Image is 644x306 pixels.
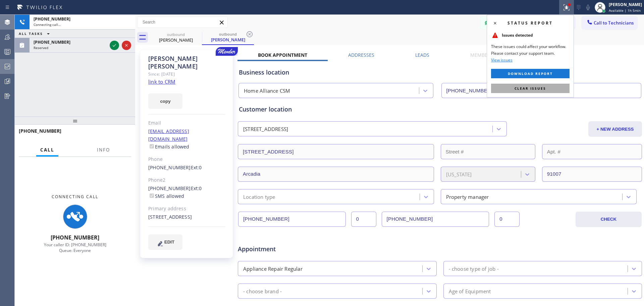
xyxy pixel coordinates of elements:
[122,41,131,50] button: Reject
[244,87,290,95] div: Home Alliance CSM
[449,265,499,272] div: - choose type of job -
[415,52,429,58] label: Leads
[609,8,641,13] span: Available | 1h 5min
[446,193,489,201] div: Property manager
[34,39,70,45] span: [PHONE_NUMBER]
[148,78,175,85] a: link to CRM
[348,52,374,58] label: Addresses
[148,234,182,250] button: EDIT
[138,17,227,28] input: Search
[203,32,253,37] div: outbound
[148,93,182,109] button: copy
[97,147,110,153] span: Info
[148,176,225,184] div: Phone2
[609,2,642,7] div: [PERSON_NAME]
[588,121,642,137] button: + NEW ADDRESS
[238,167,434,182] input: City
[148,128,189,142] a: [EMAIL_ADDRESS][DOMAIN_NAME]
[470,52,500,58] label: Membership
[19,31,43,36] span: ALL TASKS
[148,143,190,150] label: Emails allowed
[148,119,225,127] div: Email
[148,156,225,163] div: Phone
[151,30,201,45] div: Jason Wang
[44,242,106,253] span: Your caller ID: [PHONE_NUMBER] Queue: Everyone
[243,125,288,133] div: [STREET_ADDRESS]
[34,16,70,22] span: [PHONE_NUMBER]
[449,287,491,295] div: Age of Equipment
[243,193,275,201] div: Location type
[238,212,346,227] input: Phone Number
[239,68,641,77] div: Business location
[243,265,303,272] div: Appliance Repair Regular
[258,52,307,58] label: Book Appointment
[52,194,98,200] span: Connecting Call
[351,212,376,227] input: Ext.
[494,212,520,227] input: Ext. 2
[34,45,48,50] span: Reserved
[151,37,201,43] div: [PERSON_NAME]
[19,128,61,134] span: [PHONE_NUMBER]
[480,16,517,29] button: Messages
[148,193,184,199] label: SMS allowed
[148,70,225,78] div: Since: [DATE]
[34,22,61,27] span: Connecting call…
[191,185,202,191] span: Ext: 0
[110,41,119,50] button: Accept
[542,144,642,159] input: Apt. #
[148,205,225,213] div: Primary address
[238,144,434,159] input: Address
[583,3,593,12] button: Mute
[203,30,253,44] div: Jason Wang
[148,55,225,70] div: [PERSON_NAME] [PERSON_NAME]
[164,239,174,245] span: EDIT
[148,213,225,221] div: [STREET_ADDRESS]
[243,287,282,295] div: - choose brand -
[150,144,154,148] input: Emails allowed
[582,16,637,29] button: Call to Technicians
[36,143,58,157] button: Call
[382,212,489,227] input: Phone Number 2
[148,164,191,171] a: [PHONE_NUMBER]
[441,83,642,98] input: Phone Number
[441,144,535,159] input: Street #
[238,245,372,254] span: Appointment
[203,37,253,43] div: [PERSON_NAME]
[151,32,201,37] div: outbound
[594,20,634,26] span: Call to Technicians
[542,167,642,182] input: ZIP
[93,143,114,157] button: Info
[191,164,202,171] span: Ext: 0
[239,105,641,114] div: Customer location
[15,30,56,38] button: ALL TASKS
[576,212,642,227] button: CHECK
[150,193,154,198] input: SMS allowed
[51,234,99,241] span: [PHONE_NUMBER]
[40,147,54,153] span: Call
[148,185,191,191] a: [PHONE_NUMBER]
